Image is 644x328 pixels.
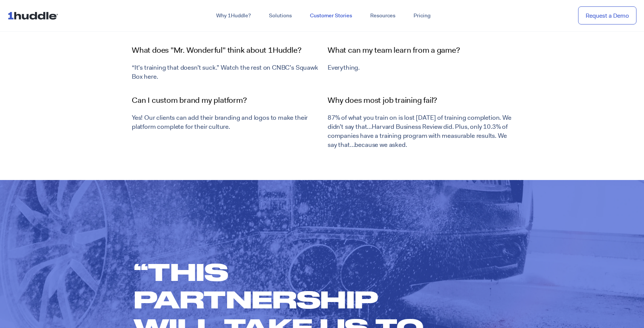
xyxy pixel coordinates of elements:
a: Why 1Huddle? [207,9,260,23]
h2: Everything. [328,63,516,72]
a: “It’s training that doesn’t suck.” Watch the rest on CNBC’s Squawk Box here. [132,63,318,81]
h3: What does "Mr. Wonderful" think about 1Huddle? [132,45,320,56]
a: Request a Demo [578,6,636,25]
h3: Can I custom brand my platform?​ [132,95,320,106]
img: ... [8,8,61,23]
a: Pricing [404,9,440,23]
a: Customer Stories [301,9,361,23]
a: Solutions [260,9,301,23]
h2: 87% of what you train on is lost [DATE] of training completion. We didn’t say that…Harvard Busine... [328,113,516,149]
h3: What can my team learn from a game?​ [328,45,516,56]
h2: Yes! Our clients can add their branding and logos to make their platform complete for their culture. [132,113,320,131]
a: Resources [361,9,404,23]
h3: Why does most job training fail? [328,95,516,106]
